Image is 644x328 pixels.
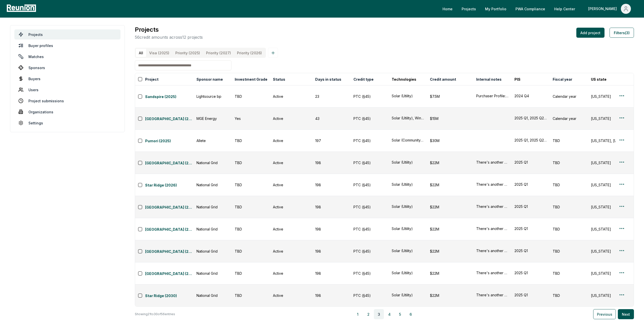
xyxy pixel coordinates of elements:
[514,137,547,143] div: 2025 Q1, 2025 Q2, 2025 Q3, 2025 Q4
[588,4,619,14] div: [PERSON_NAME]
[576,28,605,38] button: Add project
[438,4,639,14] nav: Main
[392,160,424,165] div: Solar (Utility)
[145,226,193,233] button: [GEOGRAPHIC_DATA] (2033)
[514,115,547,121] div: 2025 Q1, 2025 Q2, 2025 Q3, 2025 Q4
[392,292,424,298] div: Solar (Utility)
[196,204,229,210] div: National Grid
[392,248,424,253] button: Solar (Utility)
[430,293,470,298] div: $22M
[591,94,623,99] div: [US_STATE]
[145,270,193,277] button: [GEOGRAPHIC_DATA] (2031)
[392,115,424,121] div: Solar (Utility), Wind (Onshore)
[145,227,193,233] a: [GEOGRAPHIC_DATA] (2033)
[145,159,193,166] button: [GEOGRAPHIC_DATA] (2027)
[315,94,347,99] div: 23
[553,271,585,276] div: TBD
[392,182,424,187] div: Solar (Utility)
[235,182,267,188] div: TBD
[235,226,267,232] div: TBD
[272,74,286,84] button: Status
[196,293,229,298] div: National Grid
[553,293,585,298] div: TBD
[476,270,508,275] button: There's another NGR 2025 project - "Sterling" PV and [PERSON_NAME] ITCs
[273,204,309,210] div: Active
[406,309,416,319] button: 6
[476,93,508,99] button: Purchaser Profile: An investment grade entity that (i) passes LSbp’s KYC and compliance checks, (...
[144,74,159,84] button: Project
[430,204,470,210] div: $22M
[14,118,120,128] a: Settings
[145,94,193,100] a: Sandspire (2025)
[618,309,634,319] button: Next
[14,107,120,117] a: Organizations
[235,293,267,298] div: TBD
[353,94,386,99] div: PTC (§45)
[14,96,120,106] a: Project submissions
[514,160,547,165] button: 2025 Q1
[315,160,347,165] div: 198
[315,138,347,143] div: 197
[145,271,193,277] a: [GEOGRAPHIC_DATA] (2031)
[392,137,424,143] button: Solar (Community), Wind (Onshore)
[315,182,347,188] div: 198
[476,182,508,187] button: There's another NGR 2025 project - "Sterling" PV and [PERSON_NAME] ITCs
[315,293,347,298] div: 198
[273,160,309,165] div: Active
[593,309,616,319] button: Previous
[514,226,547,231] button: 2025 Q1
[430,160,470,165] div: $22M
[14,52,120,62] a: Matches
[196,160,229,165] div: National Grid
[430,116,470,121] div: $15M
[273,94,309,99] div: Active
[235,116,267,121] div: Yes
[553,226,585,232] div: TBD
[514,182,547,187] button: 2025 Q1
[476,292,508,298] button: There's another NGR 2025 project - "Sterling" PV and [PERSON_NAME] ITCs
[196,116,229,121] div: MGE Energy
[14,74,120,84] a: Buyers
[353,271,386,276] div: PTC (§45)
[552,74,573,84] button: Fiscal year
[145,205,193,211] a: [GEOGRAPHIC_DATA] (2034)
[315,249,347,254] div: 198
[135,25,203,34] h3: Projects
[196,271,229,276] div: National Grid
[315,226,347,232] div: 198
[235,271,267,276] div: TBD
[145,293,193,299] a: Star Ridge (2030)
[553,116,585,121] div: Calendar year
[234,49,265,57] button: Priority (2026)
[392,270,424,275] button: Solar (Utility)
[553,138,585,143] div: TBD
[352,74,375,84] button: Credit type
[591,271,623,276] div: [US_STATE]
[145,93,193,100] button: Sandspire (2025)
[476,248,508,253] div: There's another NGR 2025 project - "Sterling" PV and [PERSON_NAME] ITCs
[429,74,457,84] button: Credit amount
[353,160,386,165] div: PTC (§45)
[314,74,342,84] button: Days in status
[353,182,386,188] div: PTC (§45)
[392,204,424,209] div: Solar (Utility)
[14,63,120,73] a: Sponsors
[135,312,175,317] p: Showing 21 to 30 of 56 entries
[374,309,384,319] button: 3
[514,204,547,209] button: 2025 Q1
[553,182,585,188] div: TBD
[315,116,347,121] div: 43
[235,138,267,143] div: TBD
[591,182,623,188] div: [US_STATE]
[273,182,309,188] div: Active
[476,204,508,209] button: There's another NGR 2025 project - "Sterling" PV and [PERSON_NAME] ITCs
[14,29,120,39] a: Projects
[363,309,373,319] button: 2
